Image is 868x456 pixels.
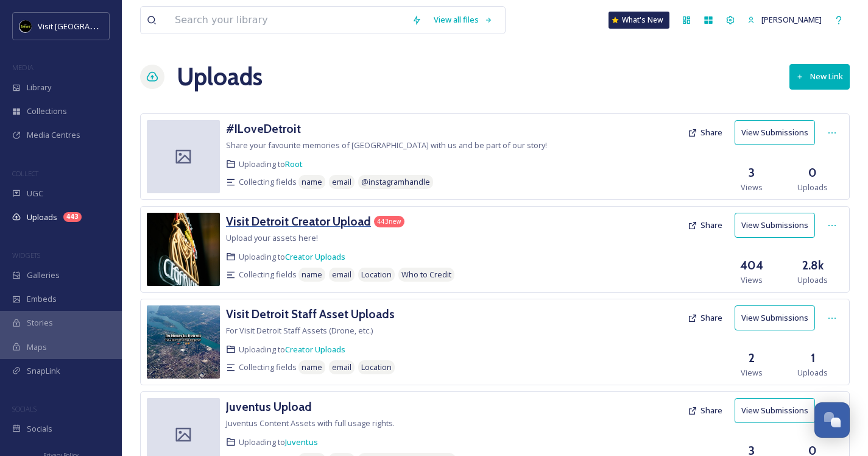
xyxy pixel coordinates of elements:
a: Root [285,159,303,169]
a: Visit Detroit Creator Upload [226,213,371,230]
span: Uploading to [239,436,318,448]
a: Visit Detroit Staff Asset Uploads [226,305,395,323]
a: #ILoveDetroit [226,120,301,138]
span: Uploads [27,212,57,223]
span: Location [361,269,392,280]
span: For Visit Detroit Staff Assets (Drone, etc.) [226,325,373,336]
span: Galleries [27,269,60,281]
span: Socials [27,423,52,435]
span: Media Centres [27,129,80,141]
a: View all files [428,8,499,32]
input: Search your library [169,7,406,34]
span: name [302,176,322,188]
span: Visit [GEOGRAPHIC_DATA] [38,20,132,32]
button: View Submissions [735,120,815,145]
a: [PERSON_NAME] [741,8,828,32]
h3: Juventus Upload [226,399,312,414]
span: WIDGETS [12,251,40,260]
span: Juventus Content Assets with full usage rights. [226,418,395,429]
span: Stories [27,317,53,329]
button: New Link [789,64,850,89]
span: Location [361,362,392,373]
button: Share [682,306,729,330]
button: View Submissions [735,305,815,330]
a: Uploads [177,59,263,95]
span: Views [741,182,763,193]
span: UGC [27,188,43,199]
span: Uploading to [239,159,303,170]
span: name [302,269,322,280]
a: Creator Uploads [285,344,345,355]
span: name [302,362,322,373]
img: VISIT%20DETROIT%20LOGO%20-%20BLACK%20BACKGROUND.png [19,20,32,32]
a: View Submissions [735,213,821,238]
span: email [332,362,351,373]
h3: 1 [811,349,815,367]
span: Uploading to [239,251,345,263]
span: Share your favourite memories of [GEOGRAPHIC_DATA] with us and be part of our story! [226,140,547,151]
button: View Submissions [735,398,815,423]
span: Collecting fields [239,176,297,188]
button: View Submissions [735,213,815,238]
h3: 404 [740,257,763,274]
span: Views [741,274,763,286]
span: Library [27,82,51,93]
img: 686af7d2-e0c3-43fa-9e27-0a04636953d4.jpg [147,305,220,379]
span: SOCIALS [12,404,37,413]
h3: 2 [749,349,755,367]
span: Collecting fields [239,269,297,280]
span: Uploads [797,274,828,286]
span: Collecting fields [239,362,297,373]
h3: Visit Detroit Staff Asset Uploads [226,307,395,321]
button: Share [682,399,729,422]
span: SnapLink [27,365,60,377]
h3: #ILoveDetroit [226,121,301,136]
a: View Submissions [735,305,821,330]
span: Uploads [797,182,828,193]
button: Share [682,121,729,144]
button: Share [682,213,729,237]
span: Upload your assets here! [226,232,318,243]
span: COLLECT [12,169,38,178]
h3: Visit Detroit Creator Upload [226,214,371,229]
span: @instagramhandle [361,176,430,188]
a: What's New [609,12,669,29]
a: View Submissions [735,398,821,423]
a: View Submissions [735,120,821,145]
span: [PERSON_NAME] [761,14,822,25]
img: 9c4f0474-4fa5-4db0-8606-3a34019d84d3.jpg [147,213,220,286]
div: 443 new [374,216,404,227]
a: Juventus Upload [226,398,312,416]
a: Creator Uploads [285,251,345,262]
span: Uploading to [239,344,345,355]
h3: 2.8k [802,257,824,274]
span: Uploads [797,367,828,379]
span: MEDIA [12,63,34,72]
h3: 0 [808,164,817,182]
span: Collections [27,105,67,117]
div: 443 [63,212,82,222]
span: email [332,269,351,280]
span: Maps [27,341,47,353]
span: email [332,176,351,188]
h3: 3 [749,164,755,182]
span: Views [741,367,763,379]
span: Embeds [27,293,57,305]
a: Juventus [285,436,318,447]
button: Open Chat [814,402,850,438]
span: Who to Credit [401,269,451,280]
